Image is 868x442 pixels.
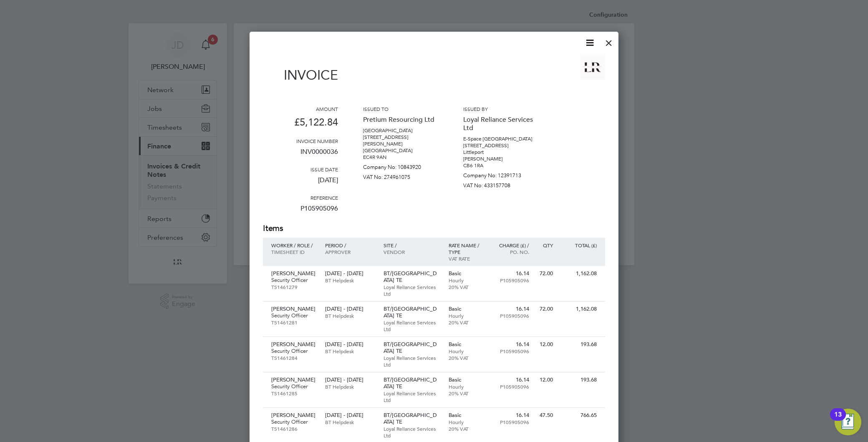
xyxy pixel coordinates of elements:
[325,412,375,419] p: [DATE] - [DATE]
[463,105,538,112] h3: Issued by
[449,242,485,255] p: Rate name / type
[271,319,317,326] p: TS1461281
[561,306,597,312] p: 1,162.08
[325,270,375,277] p: [DATE] - [DATE]
[561,341,597,348] p: 193.68
[561,377,597,383] p: 193.68
[271,277,317,284] p: Security Officer
[561,270,597,277] p: 1,162.08
[325,249,375,255] p: Approver
[363,161,438,171] p: Company No: 10843920
[325,341,375,348] p: [DATE] - [DATE]
[493,412,529,419] p: 16.14
[363,127,438,134] p: [GEOGRAPHIC_DATA]
[493,312,529,319] p: P105905096
[493,419,529,425] p: P105905096
[271,383,317,390] p: Security Officer
[263,166,338,173] h3: Issue date
[271,312,317,319] p: Security Officer
[325,306,375,312] p: [DATE] - [DATE]
[363,171,438,181] p: VAT No: 274961075
[271,348,317,354] p: Security Officer
[449,419,485,425] p: Hourly
[263,194,338,201] h3: Reference
[263,67,338,83] h1: Invoice
[493,377,529,383] p: 16.14
[271,354,317,361] p: TS1461284
[449,277,485,284] p: Hourly
[493,383,529,390] p: P105905096
[463,162,538,169] p: CB6 1RA
[449,383,485,390] p: Hourly
[835,409,861,435] button: Open Resource Center, 13 new notifications
[449,377,485,383] p: Basic
[449,312,485,319] p: Hourly
[449,390,485,397] p: 20% VAT
[561,242,597,249] p: Total (£)
[384,319,440,332] p: Loyal Reliance Services Ltd
[271,249,317,255] p: Timesheet ID
[384,390,440,403] p: Loyal Reliance Services Ltd
[463,149,538,156] p: Littleport
[271,270,317,277] p: [PERSON_NAME]
[271,242,317,249] p: Worker / Role /
[325,348,375,354] p: BT Helpdesk
[384,412,440,425] p: BT/[GEOGRAPHIC_DATA] TE
[463,179,538,189] p: VAT No: 433157708
[493,249,529,255] p: Po. No.
[537,412,553,419] p: 47.50
[363,105,438,112] h3: Issued to
[537,306,553,312] p: 72.00
[493,242,529,249] p: Charge (£) /
[263,223,605,234] h2: Items
[325,312,375,319] p: BT Helpdesk
[449,412,485,419] p: Basic
[493,348,529,354] p: P105905096
[325,277,375,284] p: BT Helpdesk
[449,319,485,326] p: 20% VAT
[384,270,440,284] p: BT/[GEOGRAPHIC_DATA] TE
[325,419,375,425] p: BT Helpdesk
[271,284,317,290] p: TS1461279
[493,341,529,348] p: 16.14
[271,412,317,419] p: [PERSON_NAME]
[463,169,538,179] p: Company No: 12391713
[263,105,338,112] h3: Amount
[463,136,538,149] p: E-Space [GEOGRAPHIC_DATA] [STREET_ADDRESS]
[449,425,485,432] p: 20% VAT
[271,377,317,383] p: [PERSON_NAME]
[537,242,553,249] p: QTY
[363,154,438,161] p: EC4R 9AN
[363,134,438,147] p: [STREET_ADDRESS][PERSON_NAME]
[271,425,317,432] p: TS1461286
[384,242,440,249] p: Site /
[271,306,317,312] p: [PERSON_NAME]
[363,147,438,154] p: [GEOGRAPHIC_DATA]
[537,377,553,383] p: 12.00
[537,341,553,348] p: 12.00
[384,377,440,390] p: BT/[GEOGRAPHIC_DATA] TE
[325,377,375,383] p: [DATE] - [DATE]
[561,412,597,419] p: 766.65
[363,112,438,127] p: Pretium Resourcing Ltd
[537,270,553,277] p: 72.00
[449,255,485,262] p: VAT rate
[263,173,338,194] p: [DATE]
[263,201,338,223] p: P105905096
[834,414,842,425] div: 13
[271,419,317,425] p: Security Officer
[271,390,317,397] p: TS1461285
[384,249,440,255] p: Vendor
[384,341,440,354] p: BT/[GEOGRAPHIC_DATA] TE
[449,284,485,290] p: 20% VAT
[449,270,485,277] p: Basic
[384,425,440,439] p: Loyal Reliance Services Ltd
[449,306,485,312] p: Basic
[384,354,440,368] p: Loyal Reliance Services Ltd
[384,284,440,297] p: Loyal Reliance Services Ltd
[263,138,338,144] h3: Invoice number
[463,156,538,162] p: [PERSON_NAME]
[449,348,485,354] p: Hourly
[449,341,485,348] p: Basic
[580,55,605,80] img: loyalreliance-logo-remittance.png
